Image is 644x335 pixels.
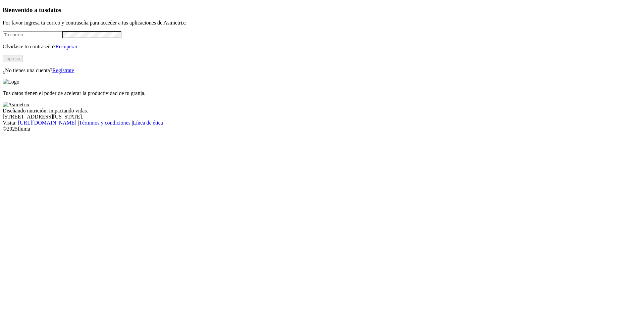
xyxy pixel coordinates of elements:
div: [STREET_ADDRESS][US_STATE]. [3,114,641,120]
p: Olvidaste tu contraseña? [3,44,641,50]
a: Regístrate [52,67,74,73]
p: Por favor ingresa tu correo y contraseña para acceder a tus aplicaciones de Asimetrix: [3,20,641,26]
h3: Bienvenido a tus [3,6,641,14]
img: Logo [3,79,19,85]
button: Ingresa [3,55,23,62]
div: Diseñando nutrición, impactando vidas. [3,108,641,114]
a: Recuperar [55,44,77,49]
input: Tu correo [3,31,62,38]
p: ¿No tienes una cuenta? [3,67,641,74]
p: Tus datos tienen el poder de acelerar la productividad de tu granja. [3,90,641,96]
div: Visita : | | [3,120,641,126]
span: datos [47,6,61,13]
img: Asimetrix [3,102,30,108]
a: Línea de ética [133,120,163,126]
a: [URL][DOMAIN_NAME] [18,120,76,126]
div: © 2025 Iluma [3,126,641,132]
a: Términos y condiciones [79,120,130,126]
